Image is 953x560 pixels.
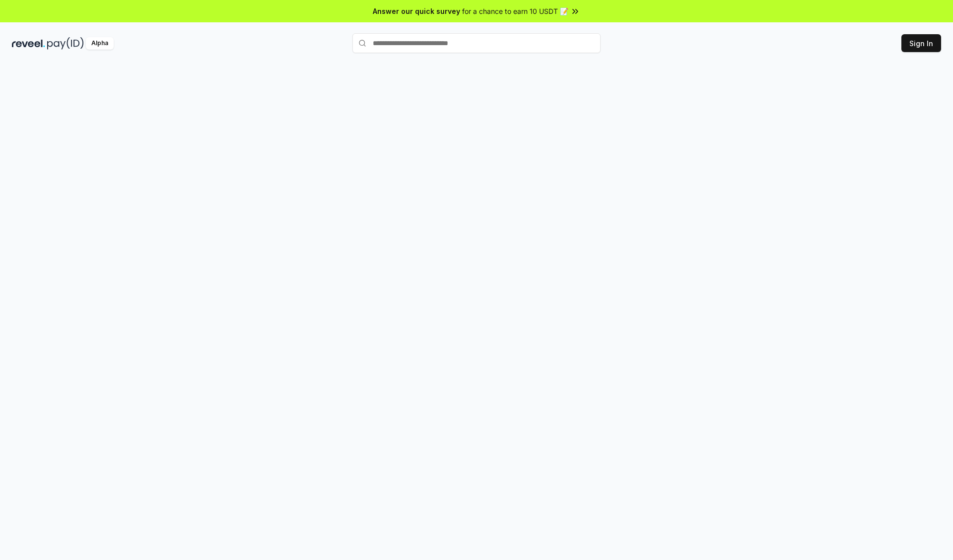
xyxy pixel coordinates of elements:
button: Sign In [901,34,941,52]
div: Alpha [86,37,114,50]
span: for a chance to earn 10 USDT 📝 [462,6,568,16]
img: reveel_dark [12,37,45,50]
span: Answer our quick survey [373,6,460,16]
img: pay_id [47,37,84,50]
